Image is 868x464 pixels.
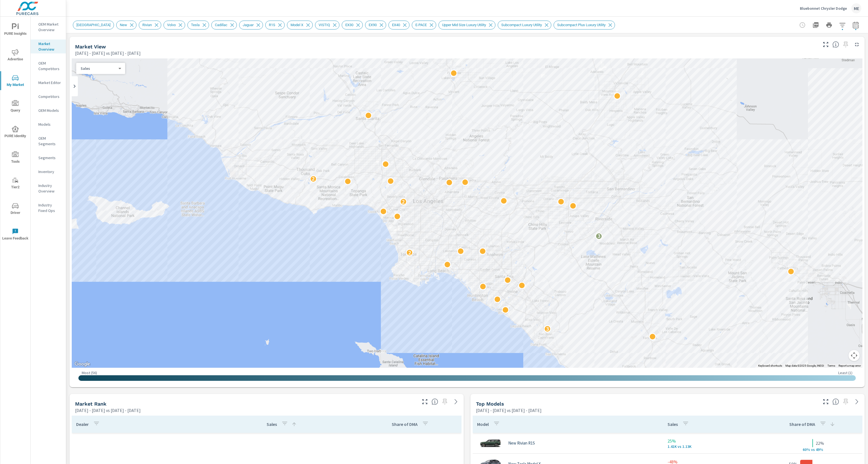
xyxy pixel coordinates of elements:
[837,19,848,31] button: Apply Filters
[38,169,61,174] p: Inventory
[2,151,29,165] span: Tools
[813,447,826,452] p: s 49%
[164,23,179,27] span: Volvo
[31,78,66,87] div: Market Editor
[81,66,116,71] p: Sales
[668,444,758,449] p: 1,405 vs 1,125
[841,397,850,406] span: Select a preset date range to save this widget
[498,21,551,29] div: Subcompact Luxury Utility
[476,401,504,407] h5: Top Models
[287,23,307,27] span: Model X
[38,108,61,113] p: OEM Models
[31,154,66,162] div: Segments
[668,421,678,427] p: Sales
[75,407,141,414] p: [DATE] - [DATE] vs [DATE] - [DATE]
[798,447,813,452] p: 60% v
[821,397,830,406] button: Make Fullscreen
[439,23,489,27] span: Upper Mid Size Luxury Utility
[827,364,835,367] a: Terms (opens in new tab)
[832,41,839,48] span: Understand by postal code where vehicles are selling. [Source: Market registration data from thir...
[315,23,333,27] span: VISTIQ
[839,364,861,367] a: Report a map error
[31,120,66,129] div: Models
[389,23,403,27] span: EX40
[75,44,106,50] h5: Market View
[2,126,29,139] span: PURE Identity
[312,175,315,182] p: 2
[75,401,106,407] h5: Market Rank
[498,23,545,27] span: Subcompact Luxury Utility
[76,66,121,71] div: Sales
[38,122,61,127] p: Models
[31,40,66,53] div: Market Overview
[211,21,237,29] div: Cadillac
[31,106,66,115] div: OEM Models
[2,49,29,63] span: Advertise
[2,23,29,37] span: PURE Insights
[0,17,30,247] div: nav menu
[2,75,29,88] span: My Market
[187,21,209,29] div: Tesla
[452,397,460,406] a: See more details in report
[31,20,66,34] div: OEM Market Overview
[239,21,263,29] div: Jaguar
[408,249,411,256] p: 2
[477,421,489,427] p: Model
[265,21,285,29] div: R1S
[38,41,61,52] p: Market Overview
[38,80,61,85] p: Market Editor
[31,181,66,195] div: Industry Overview
[38,21,61,33] p: OEM Market Overview
[546,325,549,332] p: 3
[139,21,161,29] div: Rivian
[266,23,279,27] span: R1S
[438,21,495,29] div: Upper Mid Size Luxury Utility
[554,23,609,27] span: Subcompact Plus Luxury Utility
[392,421,418,427] p: Share of DMA
[2,228,29,242] span: Leave Feedback
[365,23,380,27] span: EX90
[31,134,66,148] div: OEM Segments
[800,6,847,11] p: Bluebonnet Chrysler Dodge
[163,21,185,29] div: Volvo
[342,23,357,27] span: EX30
[597,233,601,239] p: 3
[212,23,231,27] span: Cadillac
[38,94,61,99] p: Competitors
[412,21,436,29] div: E-PACE
[267,421,277,427] p: Sales
[2,100,29,114] span: Query
[315,21,339,29] div: VISTIQ
[431,398,438,405] span: Market Rank shows you how dealerships rank, in terms of sales, against other dealerships nationwi...
[31,59,66,73] div: OEM Competitors
[38,155,61,161] p: Segments
[188,23,203,27] span: Tesla
[668,438,758,444] p: 25%
[2,203,29,216] span: Driver
[821,40,830,49] button: Make Fullscreen
[38,60,61,71] p: OEM Competitors
[388,21,410,29] div: EX40
[852,397,861,406] a: See more details in report
[38,135,61,147] p: OEM Segments
[440,397,449,406] span: Select a preset date range to save this widget
[31,92,66,101] div: Competitors
[116,21,137,29] div: New
[38,183,61,194] p: Industry Overview
[402,198,405,205] p: 2
[851,3,861,13] div: ME
[73,361,91,368] a: Open this area in Google Maps (opens a new window)
[554,21,615,29] div: Subcompact Plus Luxury Utility
[287,21,313,29] div: Model X
[852,40,861,49] button: Minimize Widget
[508,441,535,446] p: New Rivian R1S
[2,177,29,191] span: Tier2
[239,23,257,27] span: Jaguar
[342,21,363,29] div: EX30
[838,370,852,375] p: Least ( 1 )
[810,19,821,31] button: "Export Report to PDF"
[31,201,66,215] div: Industry Fixed Ops
[31,167,66,176] div: Inventory
[73,361,91,368] img: Google
[476,407,542,414] p: [DATE] - [DATE] vs [DATE] - [DATE]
